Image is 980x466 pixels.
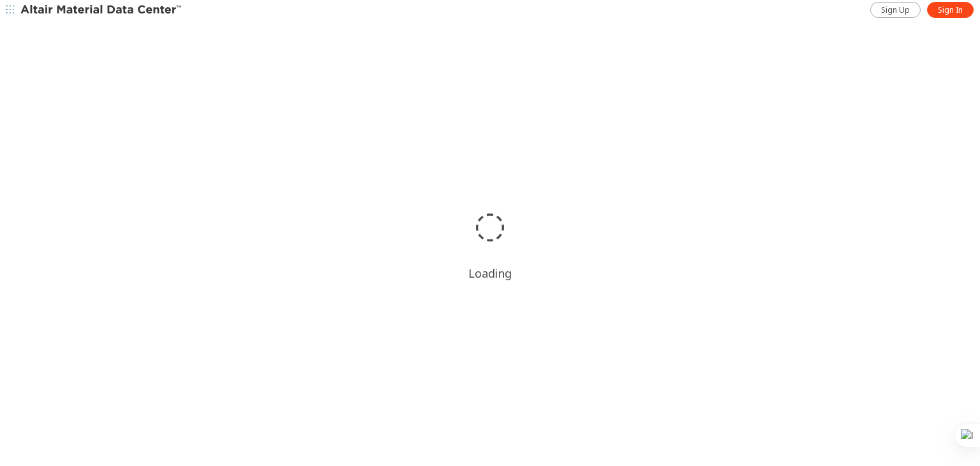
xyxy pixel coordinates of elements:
img: Altair Material Data Center [20,4,183,17]
div: Loading [468,266,512,281]
a: Sign In [927,2,974,18]
span: Sign Up [881,5,910,15]
span: Sign In [938,5,963,15]
a: Sign Up [870,2,921,18]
